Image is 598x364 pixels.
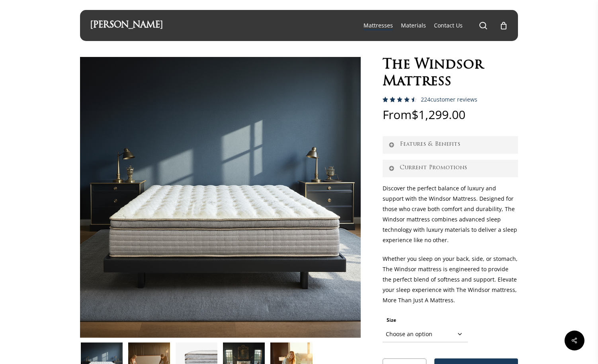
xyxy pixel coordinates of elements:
a: [PERSON_NAME] [90,21,163,30]
span: Mattresses [363,22,393,29]
span: $ [412,106,418,123]
span: Contact Us [434,22,463,29]
span: 223 [383,97,395,110]
p: From [383,109,518,136]
div: Rated 4.59 out of 5 [383,97,417,102]
a: Contact Us [434,22,463,29]
h1: The Windsor Mattress [383,57,518,90]
span: 224 [421,96,430,103]
bdi: 1,299.00 [412,106,465,123]
a: Materials [401,22,426,29]
a: 224customer reviews [421,96,477,103]
a: Current Promotions [383,160,518,177]
p: Whether you sleep on your back, side, or stomach, The Windsor mattress is engineered to provide t... [383,254,518,314]
nav: Main Menu [360,10,508,41]
a: Features & Benefits [383,136,518,154]
span: Materials [401,22,426,29]
a: Mattresses [363,22,393,29]
p: Discover the perfect balance of luxury and support with the Windsor Mattress. Designed for those ... [383,183,518,254]
span: Rated out of 5 based on customer ratings [383,97,414,136]
label: Size [387,317,396,323]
